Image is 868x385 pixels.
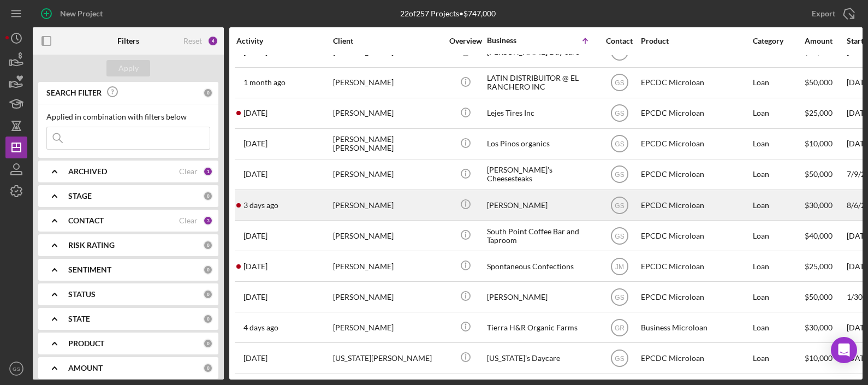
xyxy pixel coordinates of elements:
div: EPCDC Microloan [641,160,750,189]
div: [PERSON_NAME] [333,252,442,281]
b: STATUS [68,290,96,299]
div: Product [641,37,750,45]
div: 0 [203,339,213,348]
time: 2025-08-25 21:44 [243,323,278,332]
b: STAGE [68,192,92,200]
div: $40,000 [805,221,846,250]
time: 2025-08-21 04:32 [243,354,267,363]
div: Overview [445,37,486,45]
div: Loan [753,160,804,189]
div: Amount [805,37,846,45]
div: Export [812,3,835,25]
div: Loan [753,252,804,281]
div: Loan [753,191,804,220]
div: $25,000 [805,252,846,281]
b: ARCHIVED [68,167,107,176]
div: South Point Coffee Bar and Taproom [487,221,596,250]
div: 22 of 257 Projects • $747,000 [400,9,496,18]
div: EPCDC Microloan [641,343,750,372]
div: EPCDC Microloan [641,252,750,281]
div: Business Microloan [641,313,750,342]
div: Category [753,37,804,45]
div: $50,000 [805,160,846,189]
text: GS [13,366,20,372]
text: GS [615,232,624,240]
div: Loan [753,68,804,97]
text: GS [615,49,624,56]
div: Loan [753,221,804,250]
div: Lejes Tires Inc [487,99,596,128]
div: 0 [203,191,213,201]
div: Tierra H&R Organic Farms [487,313,596,342]
div: Client [333,37,442,45]
div: Spontaneous Confections [487,252,596,281]
text: GS [615,79,624,87]
button: New Project [33,3,114,25]
time: 2024-12-19 20:25 [243,232,267,240]
time: 2025-08-27 18:52 [243,262,267,271]
div: Open Intercom Messenger [831,337,857,363]
div: $50,000 [805,68,846,97]
b: Filters [117,37,139,45]
div: [PERSON_NAME] [333,99,442,128]
div: 1 [203,167,213,176]
div: 0 [203,314,213,324]
div: [PERSON_NAME] [333,191,442,220]
div: Clear [179,167,198,176]
div: $10,000 [805,343,846,372]
div: [PERSON_NAME] [333,160,442,189]
div: Apply [118,60,139,76]
text: GS [615,202,624,209]
div: $25,000 [805,99,846,128]
text: GR [615,324,625,332]
text: GS [615,140,624,148]
div: [PERSON_NAME] [333,68,442,97]
b: AMOUNT [68,364,103,372]
div: EPCDC Microloan [641,282,750,311]
div: Loan [753,282,804,311]
div: [PERSON_NAME] [487,282,596,311]
div: EPCDC Microloan [641,191,750,220]
div: 0 [203,88,213,98]
button: Export [801,3,863,25]
div: $10,000 [805,129,846,158]
text: GS [615,171,624,179]
b: SEARCH FILTER [46,88,102,97]
div: EPCDC Microloan [641,68,750,97]
div: [PERSON_NAME] [333,221,442,250]
div: 4 [207,35,218,46]
div: New Project [60,3,103,25]
div: [PERSON_NAME] [PERSON_NAME] [333,129,442,158]
div: $30,000 [805,313,846,342]
div: Applied in combination with filters below [46,112,210,121]
div: $50,000 [805,282,846,311]
button: GS [5,358,27,380]
div: [US_STATE]’s Daycare [487,343,596,372]
div: [PERSON_NAME] [333,313,442,342]
div: $30,000 [805,191,846,220]
time: 2025-07-17 21:33 [243,78,286,87]
div: EPCDC Microloan [641,221,750,250]
div: Clear [179,216,198,225]
div: [PERSON_NAME] [487,191,596,220]
b: SENTIMENT [68,265,111,274]
div: LATIN DISTRIBUITOR @ EL RANCHERO INC [487,68,596,97]
div: [PERSON_NAME]'s Cheesesteaks [487,160,596,189]
div: Loan [753,343,804,372]
div: EPCDC Microloan [641,99,750,128]
text: GS [615,110,624,117]
div: EPCDC Microloan [641,129,750,158]
b: CONTACT [68,216,104,225]
div: [US_STATE][PERSON_NAME] [333,343,442,372]
text: GS [615,355,624,363]
div: Loan [753,99,804,128]
button: Apply [106,60,150,76]
div: 0 [203,289,213,299]
time: 2025-08-23 05:05 [243,170,267,179]
div: Activity [236,37,332,45]
div: Contact [599,37,640,45]
div: Business [487,36,542,45]
text: JM [615,263,624,270]
div: [PERSON_NAME] [333,282,442,311]
div: Reset [183,37,202,45]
